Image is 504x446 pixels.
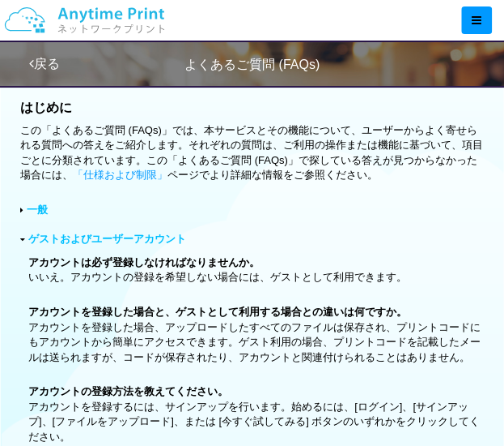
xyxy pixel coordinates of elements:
p: いいえ。アカウントの登録を希望しない場合には、ゲストとして利用できます。 [28,255,484,285]
a: 一般 [27,204,48,216]
h3: はじめに [20,101,484,115]
b: アカウントの登録方法を教えてください。 [28,385,228,397]
div: この「よくあるご質問 (FAQs)」では、本サービスとその機能について、ユーザーからよく寄せられる質問への答えをご紹介します。それぞれの質問は、ご利用の操作または機能に基づいて、項目ごとに分類さ... [20,123,484,183]
a: 「仕様および制限」 [73,169,167,181]
p: アカウントを登録した場合、アップロードしたすべてのファイルは保存され、プリントコードにもアカウントから簡単にアクセスできます。ゲスト利用の場合、プリントコードを記載したメールは送られますが、コー... [28,305,484,365]
a: ゲストおよびユーザーアカウント [28,233,186,245]
span: よくあるご質問 (FAQs) [184,58,320,71]
a: 戻る [29,57,60,71]
p: アカウントを登録するには、サインアップを行います。始めるには、[ログイン]、[サインアップ]、[ファイルをアップロード]、または [今すぐ試してみる] ボタンのいずれかをクリックしてください。 [28,384,484,444]
b: アカウントを登録した場合と、ゲストとして利用する場合との違いは何ですか。 [28,306,407,318]
b: アカウントは必ず登録しなければなりませんか。 [28,256,260,268]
